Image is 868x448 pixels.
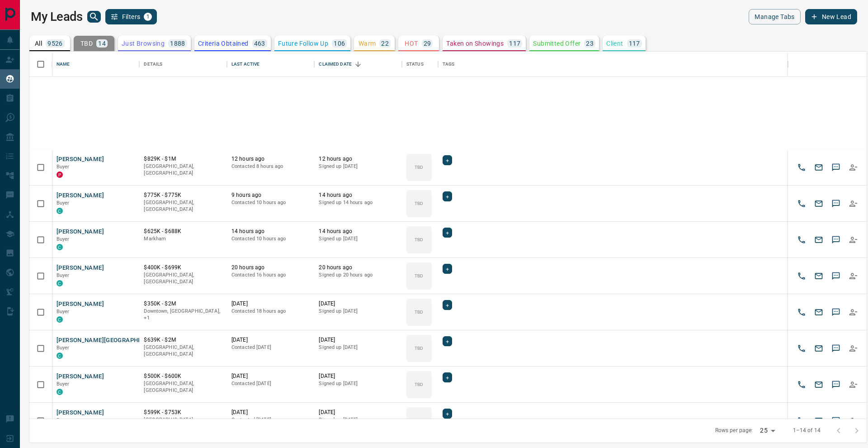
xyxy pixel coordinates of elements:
button: Reallocate [846,305,860,319]
svg: Email [814,199,823,208]
div: Details [139,52,226,77]
p: 117 [629,40,640,47]
svg: Email [814,344,823,353]
p: TBD [415,417,423,424]
button: Call [795,197,808,210]
svg: Sms [831,272,840,281]
svg: Email [814,416,823,425]
p: HOT [405,40,418,47]
div: Claimed Date [319,52,352,77]
button: SMS [829,269,843,283]
button: SMS [829,197,843,210]
button: Call [795,269,808,283]
svg: Call [797,380,806,389]
p: $599K - $753K [144,409,222,416]
button: SMS [829,414,843,428]
button: Email [812,161,826,174]
div: + [443,155,452,165]
p: TBD [415,381,423,388]
button: [PERSON_NAME][GEOGRAPHIC_DATA] [57,336,165,345]
p: Signed up 20 hours ago [319,272,397,279]
p: $400K - $699K [144,264,222,272]
p: 14 [98,40,106,47]
p: Contacted [DATE] [231,380,310,387]
p: [DATE] [231,409,310,416]
p: 1–14 of 14 [793,427,821,434]
span: Buyer [57,236,70,242]
svg: Call [797,308,806,317]
p: [DATE] [319,300,397,308]
svg: Email [814,163,823,172]
p: Signed up [DATE] [319,235,397,243]
button: Manage Tabs [749,9,800,24]
p: Rows per page: [715,427,753,434]
svg: Call [797,199,806,208]
button: SMS [829,161,843,174]
div: condos.ca [57,208,63,214]
button: [PERSON_NAME] [57,264,104,272]
p: Markham [144,235,222,243]
h1: My Leads [31,10,83,24]
svg: Reallocate [849,163,858,172]
span: Buyer [57,272,70,278]
p: 29 [424,40,431,47]
svg: Sms [831,308,840,317]
p: All [35,40,42,47]
p: Signed up [DATE] [319,416,397,424]
svg: Call [797,235,806,244]
span: + [446,192,449,201]
button: [PERSON_NAME] [57,155,104,164]
p: [GEOGRAPHIC_DATA], [GEOGRAPHIC_DATA] [144,272,222,286]
svg: Call [797,344,806,353]
button: [PERSON_NAME] [57,372,104,381]
span: + [446,337,449,346]
p: 117 [509,40,520,47]
p: 14 hours ago [319,191,397,199]
svg: Email [814,235,823,244]
p: Submitted Offer [533,40,580,47]
div: Claimed Date [314,52,401,77]
button: Email [812,305,826,319]
div: property.ca [57,172,63,178]
svg: Reallocate [849,344,858,353]
button: [PERSON_NAME] [57,191,104,200]
p: [GEOGRAPHIC_DATA], [GEOGRAPHIC_DATA] [144,344,222,358]
svg: Sms [831,416,840,425]
span: + [446,409,449,418]
span: + [446,300,449,310]
svg: Sms [831,380,840,389]
button: Reallocate [846,269,860,283]
button: Email [812,233,826,247]
p: Contacted [DATE] [231,416,310,424]
button: New Lead [805,9,857,24]
button: [PERSON_NAME] [57,409,104,417]
p: 14 hours ago [319,228,397,235]
p: 22 [381,40,389,47]
div: 25 [756,424,778,437]
p: 463 [254,40,265,47]
p: 1888 [170,40,185,47]
button: SMS [829,342,843,355]
span: 1 [145,14,151,20]
span: Buyer [57,309,70,315]
svg: Reallocate [849,235,858,244]
span: Buyer [57,164,70,170]
p: 9526 [47,40,63,47]
p: 20 hours ago [231,264,310,272]
div: Tags [438,52,788,77]
button: [PERSON_NAME] [57,300,104,309]
span: + [446,373,449,382]
p: [GEOGRAPHIC_DATA], [GEOGRAPHIC_DATA] [144,163,222,177]
span: Buyer [57,381,70,387]
p: $639K - $2M [144,336,222,344]
div: Tags [443,52,455,77]
p: TBD [415,309,423,315]
button: Call [795,305,808,319]
svg: Sms [831,163,840,172]
p: [GEOGRAPHIC_DATA], [GEOGRAPHIC_DATA] [144,199,222,213]
p: 106 [334,40,345,47]
svg: Reallocate [849,199,858,208]
button: [PERSON_NAME] [57,228,104,236]
p: Signed up [DATE] [319,308,397,315]
p: TBD [415,236,423,243]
